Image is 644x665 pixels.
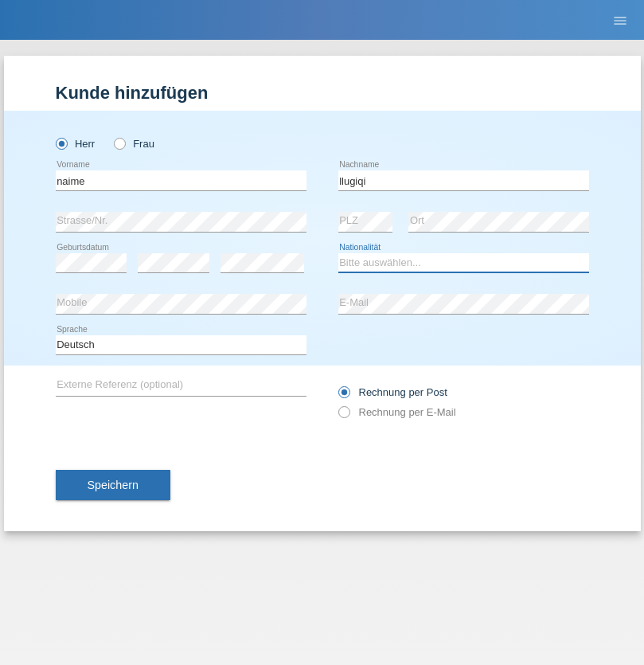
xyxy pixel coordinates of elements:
button: Speichern [56,470,170,500]
label: Herr [56,138,96,150]
label: Rechnung per E-Mail [338,406,456,418]
span: Speichern [88,479,139,491]
input: Rechnung per E-Mail [338,406,349,426]
label: Rechnung per Post [338,386,447,398]
label: Frau [114,138,154,150]
input: Frau [114,138,124,148]
input: Rechnung per Post [338,386,349,406]
h1: Kunde hinzufügen [56,83,589,103]
i: menu [612,13,628,29]
input: Herr [56,138,66,148]
a: menu [604,15,636,25]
